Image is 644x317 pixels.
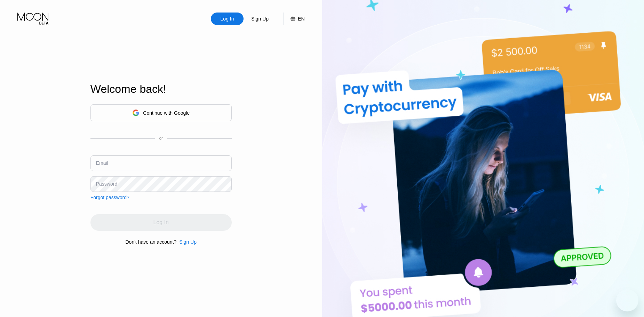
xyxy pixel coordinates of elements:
[96,181,117,187] div: Password
[283,13,304,25] div: EN
[616,289,638,311] iframe: Button to launch messaging window
[159,136,163,141] div: or
[90,195,129,200] div: Forgot password?
[126,239,177,245] div: Don't have an account?
[211,13,244,25] div: Log In
[251,15,269,22] div: Sign Up
[220,15,235,22] div: Log In
[96,160,108,166] div: Email
[179,239,197,245] div: Sign Up
[298,16,304,22] div: EN
[143,110,190,116] div: Continue with Google
[90,104,232,121] div: Continue with Google
[90,83,232,96] div: Welcome back!
[176,239,197,245] div: Sign Up
[244,13,276,25] div: Sign Up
